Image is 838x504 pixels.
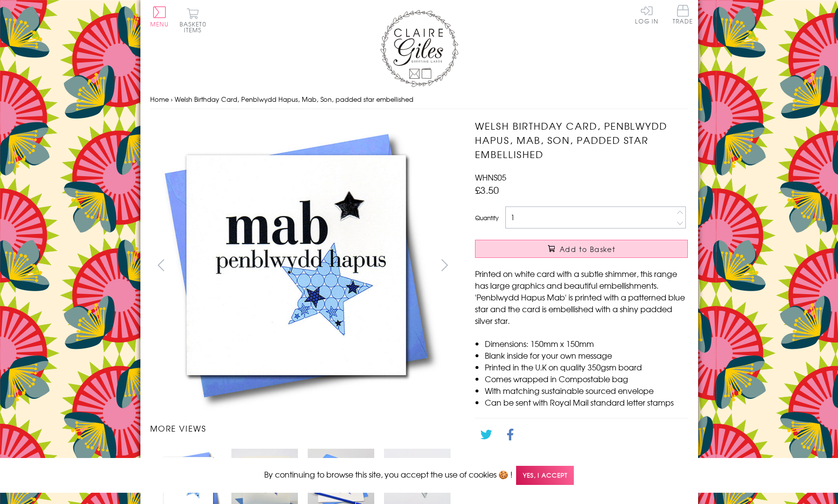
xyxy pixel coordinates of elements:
[150,94,169,104] a: Home
[184,20,206,34] span: 0 items
[485,338,688,349] li: Dimensions: 150mm x 150mm
[673,5,693,24] span: Trade
[175,94,413,104] span: Welsh Birthday Card, Penblwydd Hapus, Mab, Son, padded star embellished
[150,90,688,110] nav: breadcrumbs
[455,119,749,412] img: Welsh Birthday Card, Penblwydd Hapus, Mab, Son, padded star embellished
[673,5,693,26] a: Trade
[516,466,574,485] span: Yes, I accept
[560,244,615,254] span: Add to Basket
[150,20,169,28] span: Menu
[483,455,578,467] a: Go back to the collection
[150,254,172,276] button: prev
[485,396,688,408] li: Can be sent with Royal Mail standard letter stamps
[171,94,173,104] span: ›
[475,268,688,326] p: Printed on white card with a subtle shimmer, this range has large graphics and beautiful embellis...
[475,119,688,161] h1: Welsh Birthday Card, Penblwydd Hapus, Mab, Son, padded star embellished
[150,119,443,412] img: Welsh Birthday Card, Penblwydd Hapus, Mab, Son, padded star embellished
[380,10,458,87] img: Claire Giles Greetings Cards
[475,171,506,183] span: WHNS05
[150,6,169,27] button: Menu
[485,349,688,361] li: Blank inside for your own message
[485,373,688,385] li: Comes wrapped in Compostable bag
[475,183,499,197] span: £3.50
[635,5,658,24] a: Log In
[475,213,498,222] label: Quantity
[475,240,688,258] button: Add to Basket
[150,422,456,434] h3: More views
[433,254,455,276] button: next
[485,385,688,396] li: With matching sustainable sourced envelope
[485,361,688,373] li: Printed in the U.K on quality 350gsm board
[180,8,206,33] button: Basket0 items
